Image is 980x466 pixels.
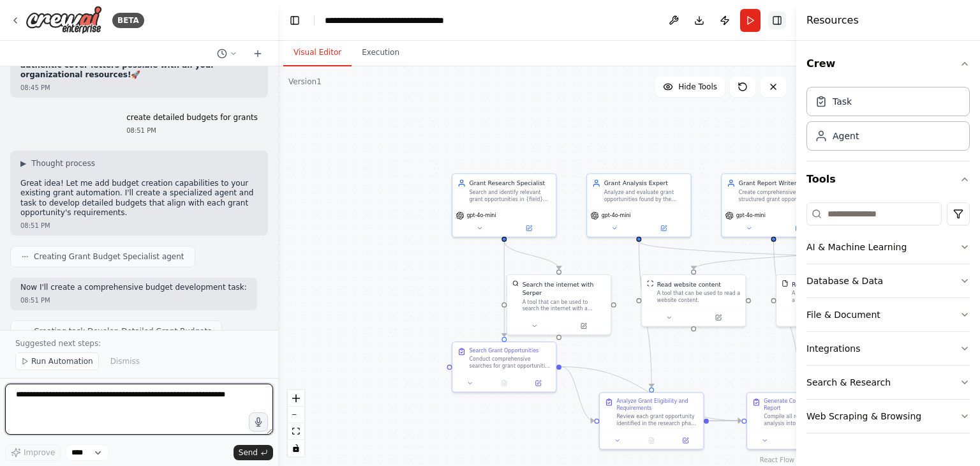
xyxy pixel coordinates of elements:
img: FileReadTool [782,280,789,287]
span: Send [239,447,258,458]
button: Search & Research [806,366,970,399]
div: Crew [806,82,970,161]
button: Open in side panel [640,223,688,234]
button: Web Scraping & Browsing [806,400,970,433]
div: Compile all research and analysis into a comprehensive grant opportunities report for {organizati... [764,413,845,426]
div: SerperDevToolSearch the internet with SerperA tool that can be used to search the internet with a... [507,274,612,335]
img: SerperDevTool [512,280,519,287]
div: Read website content [657,280,721,289]
button: Hide left sidebar [286,11,304,29]
div: Create comprehensive, well-structured grant opportunity reports that provide actionable insights ... [739,189,820,202]
span: Dismiss [110,356,140,366]
button: Run Automation [15,352,99,370]
p: Great idea! Let me add budget creation capabilities to your existing grant automation. I'll creat... [20,179,258,218]
div: Generate Comprehensive Grant ReportCompile all research and analysis into a comprehensive grant o... [746,392,852,449]
span: ▶ [20,158,26,169]
button: Open in side panel [524,378,553,388]
button: Open in side panel [560,321,607,331]
div: Review each grant opportunity identified in the research phase to analyze detailed eligibility re... [616,413,698,426]
button: Tools [806,162,970,197]
button: Dismiss [104,352,146,370]
button: Hide right sidebar [768,11,786,29]
div: 08:51 PM [126,126,258,135]
span: Hide Tools [678,82,717,92]
g: Edge from 718082ad-61a4-43dc-b857-7f6eb504cd74 to e509d682-dc9a-4ecf-b4a8-6ccb3d49f96f [561,363,594,425]
div: Tools [806,197,970,444]
button: Hide Tools [655,77,725,97]
p: Now I'll create a comprehensive budget development task: [20,283,247,293]
div: Search the internet with Serper [523,280,606,297]
img: ScrapeWebsiteTool [647,280,654,287]
g: Edge from c1610409-fc7c-4564-b68e-485f6c174521 to e509d682-dc9a-4ecf-b4a8-6ccb3d49f96f [635,241,656,387]
button: Click to speak your automation idea [249,412,268,432]
div: Analyze Grant Eligibility and Requirements [616,398,698,411]
span: Run Automation [31,356,93,366]
span: Creating task Develop Detailed Grant Budgets [34,326,211,336]
div: React Flow controls [288,390,304,456]
span: Creating Grant Budget Specialist agent [34,252,184,262]
div: Conduct comprehensive searches for grant opportunities in {field} suitable for {organization_type... [470,356,551,369]
div: Grant Report Writer [739,179,820,187]
div: Version 1 [288,77,322,87]
g: Edge from e509d682-dc9a-4ecf-b4a8-6ccb3d49f96f to 611b7418-3ab0-4379-af46-45b9089d72bf [709,413,889,425]
div: Analyze Grant Eligibility and RequirementsReview each grant opportunity identified in the researc... [599,392,704,449]
div: Task [833,95,852,108]
button: No output available [486,378,522,388]
button: Send [234,445,273,460]
div: BETA [112,13,144,28]
img: Logo [26,6,102,34]
div: FileReadToolRead a file's contentA tool that reads the content of a file. To use this tool, provi... [776,274,881,326]
div: 08:45 PM [20,83,258,93]
button: Start a new chat [248,46,268,61]
g: Edge from 306428ee-45db-4e79-b9f7-4b0c1590843a to 718082ad-61a4-43dc-b857-7f6eb504cd74 [500,241,509,336]
button: Open in side panel [505,223,553,234]
button: Visual Editor [283,40,352,66]
div: Search Grant Opportunities [470,347,539,354]
div: ScrapeWebsiteToolRead website contentA tool that can be used to read a website content. [641,274,746,326]
button: Database & Data [806,264,970,297]
button: Open in side panel [775,223,822,234]
button: No output available [781,435,817,446]
span: Thought process [31,158,95,169]
button: zoom out [288,407,304,423]
button: Switch to previous chat [212,46,242,61]
div: Grant Report WriterCreate comprehensive, well-structured grant opportunity reports that provide a... [721,173,826,237]
div: Analyze and evaluate grant opportunities found by the research team, assessing eligibility requir... [604,189,686,202]
span: gpt-4o-mini [467,212,496,219]
button: Improve [5,444,61,461]
button: ▶Thought process [20,158,95,169]
span: Improve [24,447,55,458]
div: A tool that can be used to search the internet with a search_query. Supports different search typ... [523,299,606,312]
button: File & Document [806,298,970,331]
h4: Resources [806,13,859,28]
button: Open in side panel [694,313,742,323]
button: Integrations [806,332,970,365]
div: Generate Comprehensive Grant Report [764,398,845,411]
div: 08:51 PM [20,296,247,305]
button: Execution [352,40,410,66]
g: Edge from 306428ee-45db-4e79-b9f7-4b0c1590843a to 743300ac-049d-4628-86e7-0be3ae80db03 [500,241,563,269]
button: toggle interactivity [288,440,304,456]
div: Search Grant OpportunitiesConduct comprehensive searches for grant opportunities in {field} suita... [452,342,557,393]
p: create detailed budgets for grants [126,113,258,123]
span: gpt-4o-mini [736,212,766,219]
div: Agent [833,130,859,142]
span: gpt-4o-mini [602,212,631,219]
p: Suggested next steps: [15,338,263,349]
nav: breadcrumb [325,14,468,27]
button: AI & Machine Learning [806,230,970,264]
g: Edge from 9591cfcb-e878-4feb-95ab-83d22696f173 to b74bb565-4cbc-450c-83be-b358e475cc32 [769,241,803,387]
button: zoom in [288,390,304,407]
a: React Flow attribution [760,456,794,463]
div: Grant Research Specialist [470,179,551,187]
div: A tool that can be used to read a website content. [657,290,741,304]
div: 08:51 PM [20,221,258,230]
div: Grant Research SpecialistSearch and identify relevant grant opportunities in {field} for {organiz... [452,173,557,237]
button: Open in side panel [671,435,700,446]
button: No output available [634,435,669,446]
div: Grant Analysis ExpertAnalyze and evaluate grant opportunities found by the research team, assessi... [586,173,692,237]
button: fit view [288,423,304,440]
div: Grant Analysis Expert [604,179,686,187]
div: Search and identify relevant grant opportunities in {field} for {organization_type}, focusing on ... [470,189,551,202]
button: Crew [806,46,970,82]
